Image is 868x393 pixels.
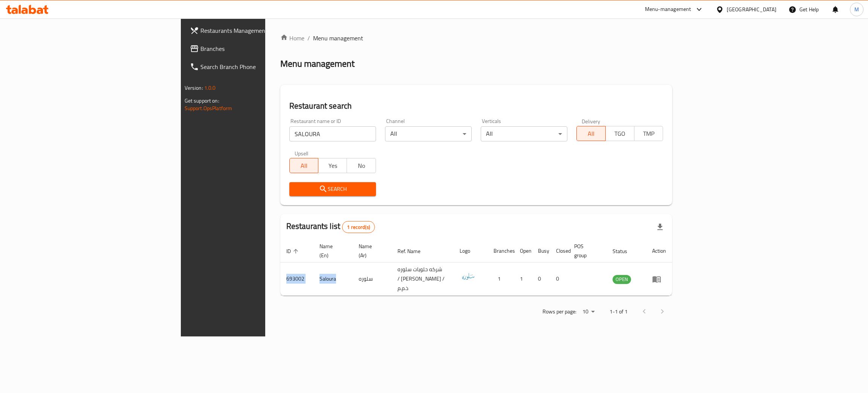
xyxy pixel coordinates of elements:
[613,247,637,256] span: Status
[385,126,472,141] div: All
[609,128,631,139] span: TGO
[319,242,344,260] span: Name (En)
[318,158,347,173] button: Yes
[313,263,353,296] td: Saloura
[610,307,628,316] p: 1-1 of 1
[613,275,631,284] span: OPEN
[342,221,375,233] div: Total records count
[514,263,532,296] td: 1
[580,128,602,139] span: All
[204,83,216,93] span: 1.0.0
[353,263,392,296] td: سلوره
[342,224,374,231] span: 1 record(s)
[645,5,691,14] div: Menu-management
[289,158,318,173] button: All
[200,26,320,35] span: Restaurants Management
[200,62,320,71] span: Search Branch Phone
[289,100,663,112] h2: Restaurant search
[359,242,383,260] span: Name (Ar)
[514,239,532,263] th: Open
[481,126,567,141] div: All
[582,118,601,124] label: Delivery
[280,58,355,70] h2: Menu management
[550,239,568,263] th: Closed
[286,247,301,256] span: ID
[286,221,375,233] h2: Restaurants list
[397,247,430,256] span: Ref. Name
[637,128,660,139] span: TMP
[727,5,776,14] div: [GEOGRAPHIC_DATA]
[280,34,672,43] nav: breadcrumb
[574,242,598,260] span: POS group
[460,268,478,287] img: Saloura
[295,150,309,156] label: Upsell
[289,182,376,196] button: Search
[634,126,663,141] button: TMP
[280,239,672,296] table: enhanced table
[321,160,344,171] span: Yes
[293,160,315,171] span: All
[651,218,669,236] div: Export file
[576,126,605,141] button: All
[347,158,376,173] button: No
[454,239,487,263] th: Logo
[652,275,666,284] div: Menu
[200,44,320,53] span: Branches
[185,96,219,106] span: Get support on:
[185,103,232,113] a: Support.OpsPlatform
[487,263,514,296] td: 1
[391,263,454,296] td: شركه حلويات سلوره / [PERSON_NAME] / ذ.م.م
[313,34,363,43] span: Menu management
[532,263,550,296] td: 0
[605,126,634,141] button: TGO
[184,58,326,76] a: Search Branch Phone
[295,184,370,194] span: Search
[289,126,376,141] input: Search for restaurant name or ID..
[550,263,568,296] td: 0
[184,21,326,40] a: Restaurants Management
[532,239,550,263] th: Busy
[184,40,326,58] a: Branches
[542,307,576,316] p: Rows per page:
[613,275,631,284] div: OPEN
[646,239,672,263] th: Action
[350,160,373,171] span: No
[579,306,598,318] div: Rows per page:
[854,5,859,14] span: M
[487,239,514,263] th: Branches
[185,83,203,93] span: Version:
